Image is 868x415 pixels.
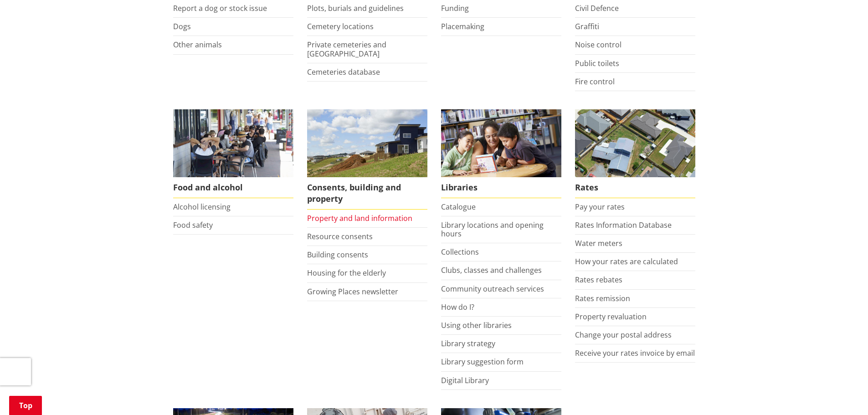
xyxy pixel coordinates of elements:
a: Noise control [575,40,621,50]
a: Receive your rates invoice by email [575,348,695,358]
a: Building consents [307,250,368,260]
a: Public toilets [575,58,619,68]
a: Property and land information [307,213,412,223]
a: Library strategy [441,338,495,348]
a: Private cemeteries and [GEOGRAPHIC_DATA] [307,40,386,58]
a: Plots, burials and guidelines [307,3,404,13]
a: Food and Alcohol in the Waikato Food and alcohol [173,109,293,198]
a: Fire control [575,77,615,87]
img: Waikato District Council libraries [441,109,561,177]
a: Graffiti [575,21,599,31]
a: Pay your rates [575,202,625,212]
a: Pay your rates online Rates [575,109,695,198]
a: Top [9,396,42,415]
span: Food and alcohol [173,177,293,198]
a: Community outreach services [441,284,544,294]
a: Rates remission [575,293,630,303]
img: Land and property thumbnail [307,109,427,177]
a: Food safety [173,220,213,230]
a: Clubs, classes and challenges [441,265,542,275]
a: Water meters [575,238,622,248]
a: New Pokeno housing development Consents, building and property [307,109,427,210]
a: Civil Defence [575,3,619,13]
a: Using other libraries [441,320,512,330]
a: Other animals [173,40,222,50]
a: Collections [441,247,479,257]
a: Resource consents [307,231,373,241]
a: Funding [441,3,469,13]
a: Placemaking [441,21,484,31]
a: Report a dog or stock issue [173,3,267,13]
a: How your rates are calculated [575,256,678,266]
a: How do I? [441,302,474,312]
a: Rates rebates [575,275,622,285]
img: Rates-thumbnail [575,109,695,177]
a: Library locations and opening hours [441,220,544,239]
a: Digital Library [441,375,489,385]
img: Food and Alcohol in the Waikato [173,109,293,177]
a: Dogs [173,21,191,31]
a: Alcohol licensing [173,202,231,212]
span: Rates [575,177,695,198]
a: Housing for the elderly [307,268,386,278]
span: Consents, building and property [307,177,427,210]
a: Rates Information Database [575,220,672,230]
a: Change your postal address [575,330,672,340]
span: Libraries [441,177,561,198]
a: Property revaluation [575,312,647,322]
a: Library suggestion form [441,357,524,367]
a: Cemeteries database [307,67,380,77]
a: Catalogue [441,202,476,212]
a: Library membership is free to everyone who lives in the Waikato district. Libraries [441,109,561,198]
a: Cemetery locations [307,21,374,31]
iframe: Messenger Launcher [826,377,859,410]
a: Growing Places newsletter [307,287,398,297]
